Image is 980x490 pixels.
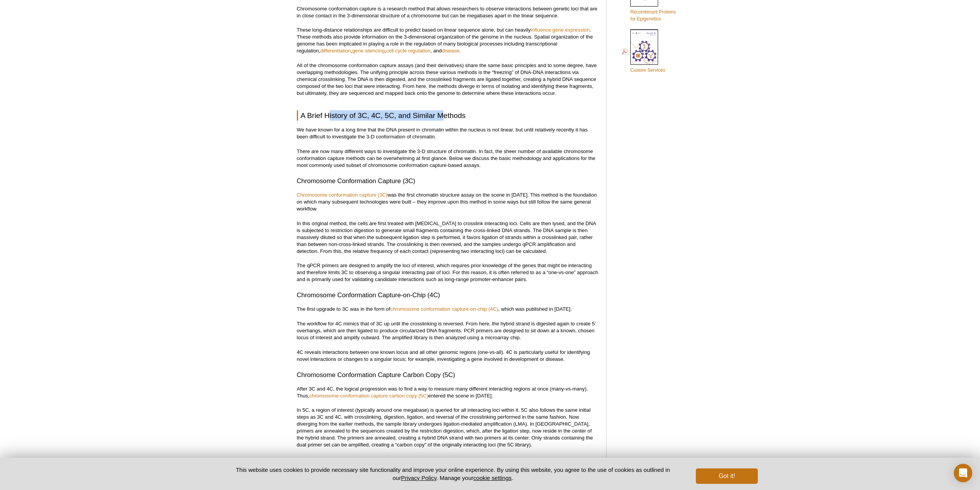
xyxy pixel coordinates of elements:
[442,48,459,54] a: disease
[297,192,598,212] p: was the first chromatin structure assay on the scene in [DATE]. This method is the foundation on ...
[297,110,598,121] h2: A Brief History of 3C, 4C, 5C, and Similar Methods
[297,126,598,140] p: We have known for a long time that the DNA present in chromatin within the nucleus is not linear,...
[630,67,665,73] span: Custom Services
[297,62,598,97] p: All of the chromosome conformation capture assays (and their derivatives) share the same basic pr...
[297,291,598,300] h3: Chromosome Conformation Capture-on-Chip (4C)
[954,464,972,482] div: Open Intercom Messenger
[297,192,388,198] a: Chromosome conformation capture (3C)
[630,29,658,65] img: Custom_Services_cover
[297,27,598,54] p: These long-distance relationships are difficult to predict based on linear sequence alone, but ca...
[352,48,385,54] a: gene silencing
[696,468,757,484] button: Got it!
[473,475,511,481] button: cookie settings
[630,9,676,22] span: Recombinant Proteins for Epigenetics
[297,320,598,341] p: The workflow for 4C mimics that of 3C up until the crosslinking is reversed. From here, the hybri...
[297,262,598,283] p: The qPCR primers are designed to amplify the loci of interest, which requires prior knowledge of ...
[297,220,598,255] p: In this original method, the cells are first treated with [MEDICAL_DATA] to crosslink interacting...
[297,177,598,186] h3: Chromosome Conformation Capture (3C)
[309,393,428,399] a: chromosome conformation capture carbon copy (5C)
[297,148,598,169] p: There are now many different ways to investigate the 3-D structure of chromatin. In fact, the she...
[401,475,436,481] a: Privacy Policy
[622,29,665,74] a: Custom Services
[531,27,590,33] a: influence gene expression
[297,370,598,380] h3: Chromosome Conformation Capture Carbon Copy (5C)
[297,386,598,399] p: After 3C and 4C, the logical progression was to find a way to measure many different interacting ...
[297,306,598,313] p: The first upgrade to 3C was in the form of , which was published in [DATE].
[386,48,431,54] a: cell cycle regulation
[297,5,598,19] p: Chromosome conformation capture is a research method that allows researchers to observe interacti...
[297,456,598,477] p: 5C requires no prior knowledge of the loci to be assayed, thus overcoming a major limitation of 3...
[320,48,351,54] a: differentiation
[223,466,683,482] p: This website uses cookies to provide necessary site functionality and improve your online experie...
[297,349,598,363] p: 4C reveals interactions between one known locus and all other genomic regions (one-vs-all). 4C is...
[297,407,598,448] p: In 5C, a region of interest (typically around one megabase) is queried for all interacting loci w...
[390,306,498,312] a: chromosome conformation capture-on-chip (4C)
